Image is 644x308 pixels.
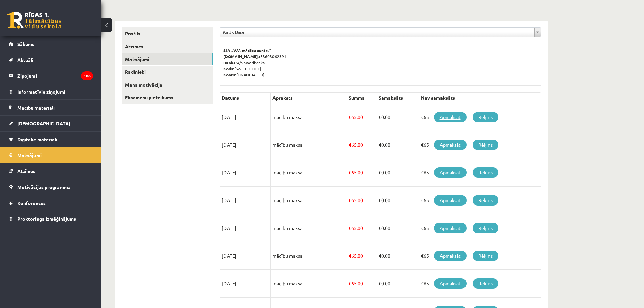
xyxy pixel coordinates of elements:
[9,211,93,227] a: Proktoringa izmēģinājums
[17,104,55,111] span: Mācību materiāli
[220,103,271,131] td: [DATE]
[17,147,93,163] legend: Maksājumi
[473,251,498,261] a: Rēķins
[377,93,419,103] th: Samaksāts
[379,169,381,175] span: €
[220,28,541,37] a: 9.a JK klase
[17,120,70,126] span: [DEMOGRAPHIC_DATA]
[17,168,35,174] span: Atzīmes
[220,270,271,298] td: [DATE]
[220,93,271,103] th: Datums
[271,103,347,131] td: mācību maksa
[419,214,541,242] td: €65
[271,214,347,242] td: mācību maksa
[434,167,467,178] a: Apmaksāt
[434,251,467,261] a: Apmaksāt
[17,84,93,99] legend: Informatīvie ziņojumi
[9,163,93,179] a: Atzīmes
[419,242,541,270] td: €65
[220,131,271,159] td: [DATE]
[220,159,271,187] td: [DATE]
[379,225,381,231] span: €
[223,60,237,65] b: Banka:
[434,223,467,233] a: Apmaksāt
[349,142,351,148] span: €
[9,147,93,163] a: Maksājumi
[473,195,498,206] a: Rēķins
[220,187,271,214] td: [DATE]
[434,278,467,289] a: Apmaksāt
[349,197,351,203] span: €
[349,114,351,120] span: €
[9,36,93,52] a: Sākums
[419,93,541,103] th: Nav samaksāts
[223,28,532,37] span: 9.a JK klase
[122,66,213,78] a: Radinieki
[17,41,34,47] span: Sākums
[349,253,351,259] span: €
[379,253,381,259] span: €
[223,54,260,59] b: [DOMAIN_NAME].:
[349,280,351,286] span: €
[347,214,377,242] td: 65.00
[377,103,419,131] td: 0.00
[473,167,498,178] a: Rēķins
[419,159,541,187] td: €65
[419,103,541,131] td: €65
[377,270,419,298] td: 0.00
[377,131,419,159] td: 0.00
[349,169,351,175] span: €
[347,131,377,159] td: 65.00
[379,280,381,286] span: €
[271,159,347,187] td: mācību maksa
[7,12,62,29] a: Rīgas 1. Tālmācības vidusskola
[17,184,71,190] span: Motivācijas programma
[9,84,93,99] a: Informatīvie ziņojumi
[271,242,347,270] td: mācību maksa
[347,93,377,103] th: Summa
[9,68,93,84] a: Ziņojumi186
[9,100,93,115] a: Mācību materiāli
[347,159,377,187] td: 65.00
[379,142,381,148] span: €
[419,131,541,159] td: €65
[347,242,377,270] td: 65.00
[17,68,93,84] legend: Ziņojumi
[347,103,377,131] td: 65.00
[9,52,93,68] a: Aktuāli
[349,225,351,231] span: €
[434,195,467,206] a: Apmaksāt
[377,242,419,270] td: 0.00
[9,116,93,131] a: [DEMOGRAPHIC_DATA]
[473,223,498,233] a: Rēķins
[473,278,498,289] a: Rēķins
[220,214,271,242] td: [DATE]
[434,112,467,122] a: Apmaksāt
[377,159,419,187] td: 0.00
[122,27,213,40] a: Profils
[223,66,234,71] b: Kods:
[271,270,347,298] td: mācību maksa
[122,40,213,53] a: Atzīmes
[17,136,57,142] span: Digitālie materiāli
[9,195,93,211] a: Konferences
[379,114,381,120] span: €
[434,140,467,150] a: Apmaksāt
[122,91,213,104] a: Eksāmenu pieteikums
[81,71,93,80] i: 186
[271,131,347,159] td: mācību maksa
[9,179,93,195] a: Motivācijas programma
[347,187,377,214] td: 65.00
[223,72,236,77] b: Konts:
[220,242,271,270] td: [DATE]
[377,214,419,242] td: 0.00
[17,200,46,206] span: Konferences
[379,197,381,203] span: €
[122,78,213,91] a: Mana motivācija
[377,187,419,214] td: 0.00
[122,53,213,66] a: Maksājumi
[419,187,541,214] td: €65
[223,48,272,53] b: SIA „V.V. mācību centrs”
[17,216,76,222] span: Proktoringa izmēģinājums
[419,270,541,298] td: €65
